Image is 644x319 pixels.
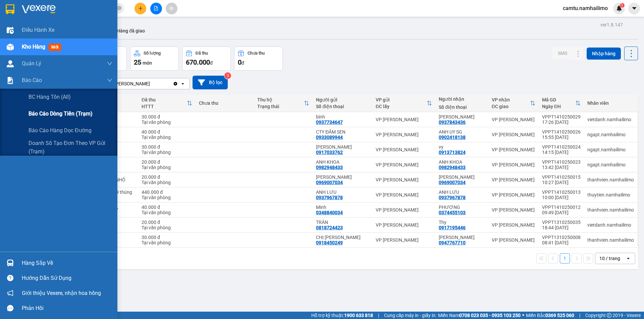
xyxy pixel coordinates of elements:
[193,76,228,89] button: Bộ lọc
[311,312,373,319] span: Hỗ trợ kỹ thuật:
[542,159,581,165] div: VPPT1410250023
[492,117,535,122] div: VP [PERSON_NAME]
[142,180,192,185] div: Tại văn phòng
[545,313,574,318] strong: 0369 525 060
[254,94,313,112] th: Toggle SortBy
[378,312,379,319] span: |
[117,6,121,10] span: close-circle
[144,51,161,56] div: Số lượng
[621,3,623,8] span: 1
[439,165,466,170] div: 0982948433
[459,313,521,318] strong: 0708 023 035 - 0935 103 250
[439,180,466,185] div: 0969007034
[22,76,42,84] span: Báo cáo
[7,27,14,34] img: warehouse-icon
[22,59,41,68] span: Quản Lý
[542,240,581,245] div: 08:41 [DATE]
[542,114,581,119] div: VPPT1410250029
[542,195,581,200] div: 10:00 [DATE]
[542,205,581,210] div: VPPT1410250012
[626,256,631,261] svg: open
[492,132,535,137] div: VP [PERSON_NAME]
[376,207,432,213] div: VP [PERSON_NAME]
[376,97,427,102] div: VP gửi
[22,289,101,297] span: Giới thiệu Vexere, nhận hoa hồng
[7,290,13,296] span: notification
[107,80,150,87] div: VP [PERSON_NAME]
[439,104,485,110] div: Số điện thoại
[587,222,634,228] div: vietdanh.namhailimo
[492,237,535,243] div: VP [PERSON_NAME]
[22,26,54,34] span: Điều hành xe
[22,44,45,50] span: Kho hàng
[7,60,14,67] img: warehouse-icon
[560,253,570,263] button: 1
[344,313,373,318] strong: 1900 633 818
[142,159,192,165] div: 20.000 đ
[439,159,485,165] div: ANH KHOA
[376,192,432,197] div: VP [PERSON_NAME]
[142,225,192,230] div: Tại văn phòng
[542,189,581,195] div: VPPT1410250013
[439,144,485,150] div: vy
[316,205,369,210] div: Minh
[542,165,581,170] div: 13:42 [DATE]
[316,174,369,180] div: VÂN ANH
[7,77,14,84] img: solution-icon
[587,162,634,167] div: ngapt.namhailimo
[316,235,369,240] div: CHỊ HUỆ
[142,235,192,240] div: 30.000 đ
[248,51,265,56] div: Chưa thu
[196,51,208,56] div: Đã thu
[542,174,581,180] div: VPPT1410250015
[492,207,535,213] div: VP [PERSON_NAME]
[316,210,343,215] div: 0348840034
[376,222,432,228] div: VP [PERSON_NAME]
[599,255,620,262] div: 10 / trang
[439,205,485,210] div: PHƯƠNG
[587,207,634,213] div: thanhvien.namhailimo
[439,240,466,245] div: 0947767710
[557,4,613,12] span: camtu.namhailimo
[142,135,192,140] div: Tại văn phòng
[492,222,535,228] div: VP [PERSON_NAME]
[376,237,432,243] div: VP [PERSON_NAME]
[439,119,466,125] div: 0937843436
[142,205,192,210] div: 40.000 đ
[180,81,185,86] svg: open
[142,165,192,170] div: Tại văn phòng
[631,5,637,11] span: caret-down
[492,177,535,182] div: VP [PERSON_NAME]
[439,114,485,119] div: KHƯU BẢO HOÀNG
[7,259,14,266] img: warehouse-icon
[316,240,343,245] div: 0918450249
[579,312,580,319] span: |
[142,189,192,195] div: 440.000 đ
[257,97,304,102] div: Thu hộ
[29,126,92,135] span: Báo cáo hàng dọc đường
[439,129,485,135] div: ANH UY SG
[316,114,369,119] div: bình
[542,135,581,140] div: 15:55 [DATE]
[238,58,241,66] span: 0
[111,23,150,39] button: Hàng đã giao
[439,220,485,225] div: Thy
[316,119,343,125] div: 0937734647
[376,104,427,109] div: ĐC lấy
[142,104,186,109] div: HTTT
[316,97,369,102] div: Người gửi
[142,129,192,135] div: 40.000 đ
[439,150,466,155] div: 0913713824
[316,129,369,135] div: CTY ĐẦM SEN
[620,3,625,8] sup: 1
[316,144,369,150] div: ngọc há
[587,177,634,182] div: thanhvien.namhailimo
[151,80,151,87] input: Selected VP Phạm Ngũ Lão.
[138,94,195,112] th: Toggle SortBy
[316,195,343,200] div: 0937967878
[376,132,432,137] div: VP [PERSON_NAME]
[7,44,14,51] img: warehouse-icon
[587,48,621,60] button: Nhập hàng
[6,4,14,14] img: logo-vxr
[142,150,192,155] div: Tại văn phòng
